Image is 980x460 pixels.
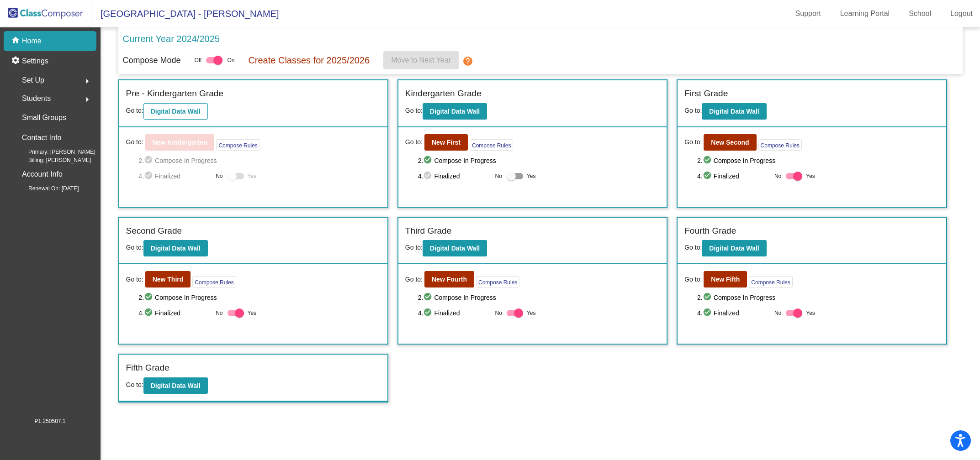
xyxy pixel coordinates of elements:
[749,276,792,287] button: Compose Rules
[423,292,434,303] mat-icon: check_circle
[192,276,236,287] button: Compose Rules
[22,74,44,87] span: Set Up
[22,92,51,105] span: Students
[405,137,423,147] span: Go to:
[216,172,222,180] span: No
[423,308,434,319] mat-icon: check_circle
[432,276,467,283] b: New Fourth
[126,137,143,147] span: Go to:
[126,381,143,388] span: Go to:
[91,6,279,21] span: [GEOGRAPHIC_DATA] - [PERSON_NAME]
[788,6,828,21] a: Support
[138,171,211,182] span: 4. Finalized
[684,275,702,284] span: Go to:
[684,225,736,238] label: Fourth Grade
[153,276,184,283] b: New Third
[151,245,201,252] b: Digital Data Wall
[138,292,381,303] span: 2. Compose In Progress
[806,308,815,319] span: Yes
[423,155,434,166] mat-icon: check_circle
[248,53,370,67] p: Create Classes for 2025/2026
[476,276,519,287] button: Compose Rules
[82,76,93,87] mat-icon: arrow_right
[432,139,461,146] b: New First
[405,87,482,100] label: Kindergarten Grade
[703,292,714,303] mat-icon: check_circle
[774,172,781,180] span: No
[702,103,766,120] button: Digital Data Wall
[126,361,170,375] label: Fifth Grade
[711,139,749,146] b: New Second
[711,276,740,283] b: New Fifth
[138,155,381,166] span: 2. Compose In Progress
[806,171,815,182] span: Yes
[418,171,491,182] span: 4. Finalized
[144,171,155,182] mat-icon: check_circle
[216,139,260,151] button: Compose Rules
[22,111,66,124] p: Small Groups
[405,244,423,251] span: Go to:
[684,107,702,114] span: Go to:
[143,240,208,256] button: Digital Data Wall
[704,271,747,287] button: New Fifth
[248,308,257,319] span: Yes
[430,245,480,252] b: Digital Data Wall
[697,292,939,303] span: 2. Compose In Progress
[143,377,208,394] button: Digital Data Wall
[22,131,61,144] p: Contact Info
[424,134,468,151] button: New First
[405,275,423,284] span: Go to:
[774,309,781,317] span: No
[126,244,143,251] span: Go to:
[418,155,660,166] span: 2. Compose In Progress
[22,168,63,181] p: Account Info
[423,171,434,182] mat-icon: check_circle
[14,156,91,164] span: Billing: [PERSON_NAME]
[248,171,257,182] span: Yes
[22,56,48,67] p: Settings
[123,32,220,46] p: Current Year 2024/2025
[11,36,22,47] mat-icon: home
[423,103,487,120] button: Digital Data Wall
[703,171,714,182] mat-icon: check_circle
[145,134,215,151] button: New Kindergarten
[704,134,756,151] button: New Second
[11,56,22,67] mat-icon: settings
[405,225,451,238] label: Third Grade
[684,137,702,147] span: Go to:
[151,382,201,389] b: Digital Data Wall
[144,292,155,303] mat-icon: check_circle
[151,108,201,115] b: Digital Data Wall
[144,308,155,319] mat-icon: check_circle
[153,139,207,146] b: New Kindergarten
[684,87,728,100] label: First Grade
[126,107,143,114] span: Go to:
[22,36,42,47] p: Home
[703,155,714,166] mat-icon: check_circle
[697,171,770,182] span: 4. Finalized
[418,292,660,303] span: 2. Compose In Progress
[418,308,491,319] span: 4. Finalized
[495,309,502,317] span: No
[462,56,473,67] mat-icon: help
[383,51,459,69] button: Move to Next Year
[143,103,208,120] button: Digital Data Wall
[527,171,536,182] span: Yes
[758,139,802,151] button: Compose Rules
[943,6,980,21] a: Logout
[430,108,480,115] b: Digital Data Wall
[195,56,202,64] span: Off
[227,56,234,64] span: On
[144,155,155,166] mat-icon: check_circle
[901,6,938,21] a: School
[14,184,79,193] span: Renewal On: [DATE]
[709,245,759,252] b: Digital Data Wall
[527,308,536,319] span: Yes
[703,308,714,319] mat-icon: check_circle
[697,308,770,319] span: 4. Finalized
[123,54,181,67] p: Compose Mode
[684,244,702,251] span: Go to:
[702,240,766,256] button: Digital Data Wall
[145,271,191,287] button: New Third
[405,107,423,114] span: Go to:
